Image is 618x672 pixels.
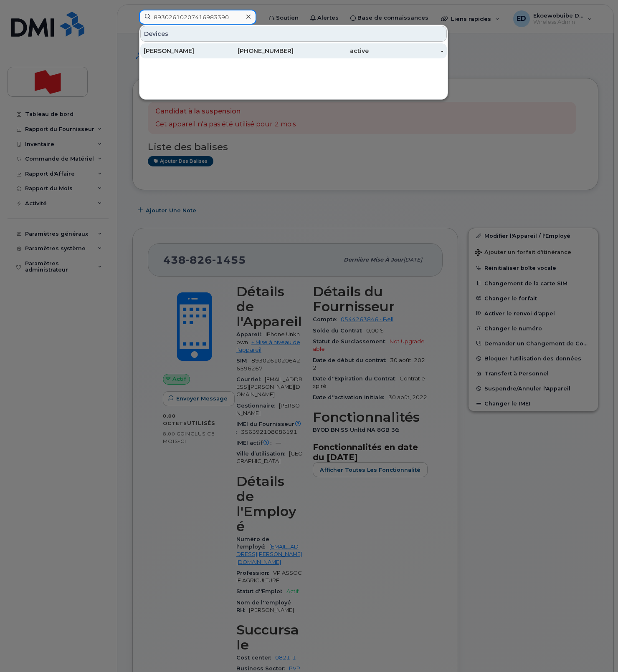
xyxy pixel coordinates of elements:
[219,47,294,55] div: [PHONE_NUMBER]
[140,43,447,58] a: [PERSON_NAME][PHONE_NUMBER]active-
[294,47,369,55] div: active
[144,47,219,55] div: [PERSON_NAME]
[140,26,447,42] div: Devices
[369,47,444,55] div: -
